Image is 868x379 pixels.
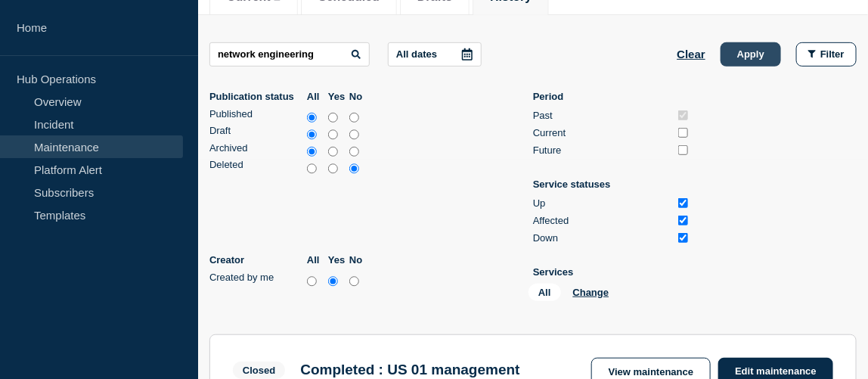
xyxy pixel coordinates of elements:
p: Services [533,266,690,278]
input: no [349,274,359,289]
input: no [349,110,359,126]
input: Up [678,198,688,208]
input: Down [678,233,688,243]
input: no [349,127,359,142]
p: Creator [209,254,303,266]
input: no [349,144,359,160]
div: Closed [243,365,275,376]
div: Past [533,110,672,121]
div: Draft [209,125,303,136]
label: All [307,91,324,102]
input: Affected [678,216,688,225]
div: deleted [209,159,367,176]
span: Filter [820,48,845,60]
div: Down [533,232,672,244]
div: Affected [533,215,672,226]
span: All [529,284,561,301]
input: all [307,127,317,142]
input: Search maintenances [209,42,370,67]
p: Period [533,91,690,102]
div: archived [209,142,367,160]
div: Archived [209,142,303,154]
input: yes [328,127,338,142]
input: all [307,144,317,160]
button: Apply [721,42,781,67]
div: Up [533,197,672,209]
div: Created by me [209,272,303,283]
button: Filter [796,42,857,67]
p: Service statuses [533,179,690,190]
input: Future [678,145,688,155]
button: All dates [388,42,482,67]
label: Yes [328,91,346,102]
div: createdByMe [209,272,367,289]
button: Clear [677,42,705,67]
div: Deleted [209,159,303,170]
div: Current [533,127,672,138]
label: No [349,91,367,102]
label: Yes [328,254,346,266]
p: All dates [396,48,437,60]
input: all [307,161,317,176]
input: Past [678,110,688,120]
input: yes [328,144,338,160]
input: Current [678,128,688,138]
input: yes [328,274,338,289]
div: published [209,108,367,126]
input: no [349,161,359,176]
button: Change [573,287,609,298]
input: yes [328,161,338,176]
div: draft [209,125,367,142]
div: Published [209,108,303,120]
div: Future [533,144,672,156]
label: All [307,254,324,266]
input: yes [328,110,338,126]
label: No [349,254,367,266]
input: all [307,274,317,289]
input: all [307,110,317,126]
p: Publication status [209,91,303,102]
